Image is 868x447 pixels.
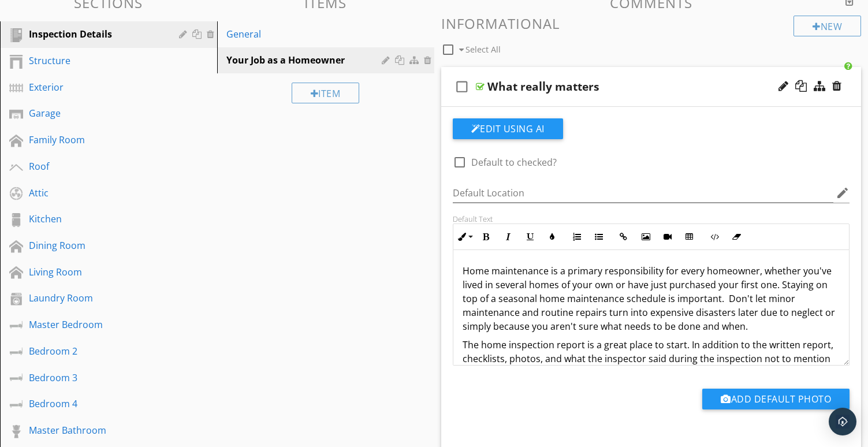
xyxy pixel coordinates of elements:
div: Inspection Details [29,27,162,41]
h3: Informational [441,16,862,31]
div: Dining Room [29,239,162,252]
div: Default Text [453,214,850,223]
button: Insert Table [679,226,701,248]
button: Italic (⌘I) [497,226,519,248]
span: Select All [465,44,501,55]
div: Your Job as a Homeowner [226,53,385,67]
div: Family Room [29,133,162,147]
button: Code View [703,226,725,248]
div: Master Bedroom [29,318,162,331]
button: Bold (⌘B) [475,226,497,248]
div: Bedroom 2 [29,344,162,358]
div: Garage [29,106,162,120]
p: Home maintenance is a primary responsibility for every homeowner, whether you've lived in several... [463,264,840,333]
div: Bedroom 4 [29,397,162,411]
div: General [226,27,385,41]
button: Colors [541,226,563,248]
div: Exterior [29,80,162,94]
div: Attic [29,186,162,200]
div: What really matters [487,80,599,94]
div: Bedroom 3 [29,371,162,385]
div: Open Intercom Messenger [829,408,856,435]
button: Unordered List [588,226,610,248]
button: Insert Video [657,226,679,248]
div: New [794,16,861,36]
button: Insert Image (⌘P) [635,226,657,248]
i: edit [836,186,850,200]
div: Kitchen [29,212,162,226]
input: Default Location [453,184,834,203]
button: Add Default Photo [702,389,850,409]
div: Structure [29,54,162,68]
div: Roof [29,159,162,173]
i: check_box_outline_blank [453,73,471,100]
div: Living Room [29,265,162,279]
button: Clear Formatting [725,226,747,248]
label: Default to checked? [471,157,557,168]
p: The home inspection report is a great place to start. In addition to the written report, checklis... [463,338,840,407]
button: Ordered List [566,226,588,248]
div: Master Bathroom [29,423,162,437]
div: Laundry Room [29,291,162,305]
button: Inline Style [453,226,475,248]
button: Edit Using AI [453,118,563,139]
div: Item [292,83,360,103]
